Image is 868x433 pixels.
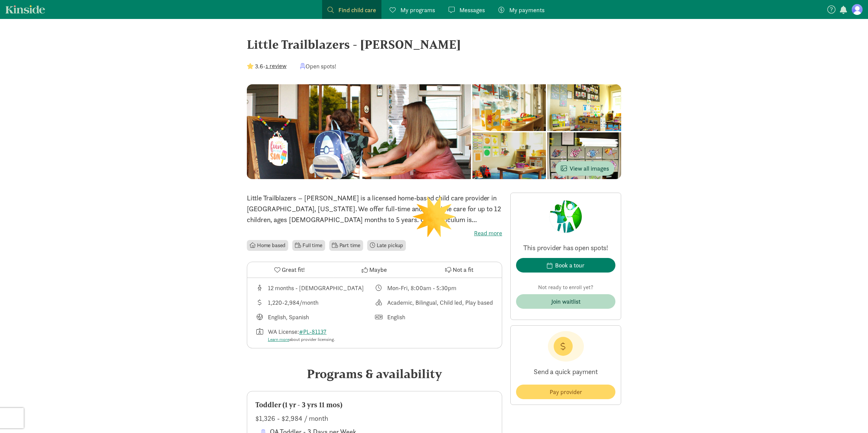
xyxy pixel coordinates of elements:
span: Find child care [338,5,376,15]
div: 1,220-2,984/month [268,298,318,307]
span: Great fit! [282,265,305,274]
button: Maybe [332,262,417,278]
span: Messages [459,5,485,15]
span: View all images [561,164,609,173]
button: View all images [555,161,614,176]
strong: 3.6 [255,62,263,70]
div: WA License: [268,327,335,343]
li: Full time [292,240,325,251]
div: Little Trailblazers - [PERSON_NAME] [247,35,621,53]
div: English [387,312,405,322]
div: License number [255,327,375,343]
div: Book a tour [555,261,585,270]
span: My programs [400,5,435,15]
p: This provider has open spots! [516,243,615,253]
div: Join waitlist [551,297,580,306]
img: Provider logo [548,198,584,235]
div: Age range for children that this provider cares for [255,283,375,293]
div: This provider's education philosophy [375,298,494,307]
div: Toddler (1 yr - 3 yrs 11 mos) [255,399,494,410]
div: Open spots! [300,62,336,71]
li: Home based [247,240,288,251]
button: 1 review [265,61,287,70]
div: Academic, Bilingual, Child led, Play based [387,298,493,307]
div: $1,326 - $2,984 / month [255,413,494,424]
div: - [247,62,287,71]
div: about provider licensing. [268,336,335,343]
p: Little Trailblazers – [PERSON_NAME] is a licensed home-based child care provider in [GEOGRAPHIC_D... [247,193,502,225]
span: Not a fit [453,265,473,274]
div: Languages taught [255,312,375,322]
span: Pay provider [550,387,582,396]
span: Maybe [369,265,387,274]
button: Book a tour [516,258,615,273]
div: Languages spoken [375,312,494,322]
button: Join waitlist [516,294,615,309]
a: #PL-81137 [299,328,327,335]
a: Kinside [5,5,45,14]
div: Mon-Fri, 8:00am - 5:30pm [387,283,456,293]
div: Programs & availability [247,365,502,383]
div: Class schedule [375,283,494,293]
p: Not ready to enroll yet? [516,283,615,291]
button: Not a fit [417,262,502,278]
div: Average tuition for this program [255,298,375,307]
button: Great fit! [247,262,332,278]
label: Read more [247,229,502,237]
a: Learn more [268,337,289,342]
div: English, Spanish [268,312,309,322]
li: Late pickup [367,240,406,251]
p: Send a quick payment [516,362,615,382]
li: Part time [329,240,363,251]
span: My payments [509,5,545,15]
div: 12 months - [DEMOGRAPHIC_DATA] [268,283,364,293]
